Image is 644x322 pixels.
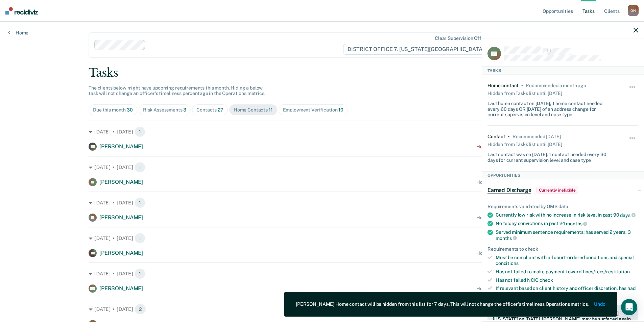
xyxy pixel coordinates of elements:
div: Served minimum sentence requirements: has served 2 years, 3 [496,229,638,241]
span: DISTRICT OFFICE 7, [US_STATE][GEOGRAPHIC_DATA] [343,44,494,55]
div: Must be compliant with all court-ordered conditions and special [496,255,638,266]
span: 1 [135,197,145,208]
span: The clients below might have upcoming requirements this month. Hiding a below task will not chang... [89,85,265,96]
div: No felony convictions in past 24 [496,221,638,227]
div: Contacts [196,107,223,113]
div: [DATE] • [DATE] [89,197,555,208]
div: [PERSON_NAME] Home contact will be hidden from this list for 7 days. This will not change the off... [296,301,589,307]
img: Recidiviz [5,7,38,15]
div: If relevant based on client history and officer discretion, has had a negative UA within the past 90 [496,286,638,297]
span: [PERSON_NAME] [99,143,143,150]
span: check [540,277,553,282]
span: 3 [183,107,186,113]
div: O H [628,5,639,16]
span: Currently ineligible [536,187,578,194]
span: 27 [218,107,223,113]
div: Has not failed to make payment toward [496,269,638,274]
span: [PERSON_NAME] [99,214,143,221]
span: 30 [127,107,133,113]
div: Home contact recommended [DATE] [476,250,555,256]
button: Undo [594,301,605,307]
div: Hidden from Tasks list until [DATE] [487,88,562,98]
span: 10 [338,107,343,113]
div: Earned DischargeCurrently ineligible [482,179,644,201]
a: Home [8,30,28,36]
div: Opportunities [482,171,644,179]
span: months [496,235,517,241]
div: Home contact [487,83,519,89]
div: Tasks [482,66,644,74]
div: [DATE] • [DATE] [89,162,555,173]
span: 11 [269,107,273,113]
div: [DATE] • [DATE] [89,268,555,279]
div: Employment Verification [283,107,343,113]
div: Contact [487,134,505,140]
div: [DATE] • [DATE] [89,233,555,244]
span: conditions [496,261,519,266]
span: Earned Discharge [487,187,531,194]
span: months [566,221,587,226]
div: Has not failed NCIC [496,277,638,283]
div: Hidden from Tasks list until [DATE] [487,140,562,149]
span: [PERSON_NAME] [99,179,143,185]
div: Open Intercom Messenger [621,299,637,315]
div: [DATE] • [DATE] [89,126,555,137]
div: Clear supervision officers [435,35,492,41]
div: Currently low risk with no increase in risk level in past 90 [496,212,638,218]
span: [PERSON_NAME] [99,285,143,292]
span: 1 [135,233,145,244]
div: Home contact recommended [DATE] [476,286,555,292]
span: fines/fees/restitution [582,269,630,274]
div: • [508,134,510,140]
span: days [620,212,635,218]
div: Home contact recommended [DATE] [476,215,555,221]
div: [DATE] • [DATE] [89,304,555,315]
span: days [567,291,577,297]
div: Home Contacts [234,107,273,113]
div: Risk Assessments [143,107,187,113]
div: Home contact recommended [DATE] [476,144,555,150]
span: [PERSON_NAME] [99,250,143,256]
div: Tasks [89,66,555,80]
div: Requirements to check [487,246,638,252]
div: Requirements validated by OMS data [487,204,638,209]
div: Recommended a month ago [526,83,586,89]
div: Last contact was on [DATE]; 1 contact needed every 30 days for current supervision level and case... [487,149,613,163]
div: Last home contact on [DATE]; 1 home contact needed every 60 days OR [DATE] of an address change f... [487,98,613,117]
div: • [521,83,523,89]
div: Home contact recommended [DATE] [476,179,555,185]
div: Due this month [93,107,133,113]
span: 1 [135,126,145,137]
span: 1 [135,268,145,279]
div: Recommended in 22 days [512,134,560,140]
span: 2 [135,304,146,315]
span: 1 [135,162,145,173]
